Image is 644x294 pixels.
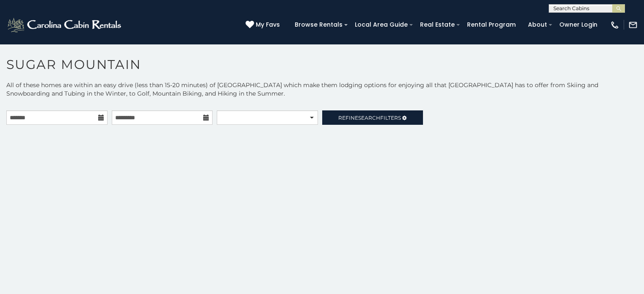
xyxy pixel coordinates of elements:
a: About [524,18,551,31]
span: Refine Filters [338,115,401,121]
span: Search [358,115,380,121]
a: RefineSearchFilters [322,110,423,125]
a: Real Estate [416,18,459,31]
img: mail-regular-white.png [628,20,638,30]
span: My Favs [256,20,280,29]
img: phone-regular-white.png [610,20,619,30]
a: Rental Program [463,18,520,31]
img: White-1-2.png [6,16,124,33]
a: My Favs [246,20,282,30]
a: Browse Rentals [290,18,347,31]
a: Owner Login [555,18,602,31]
a: Local Area Guide [351,18,412,31]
